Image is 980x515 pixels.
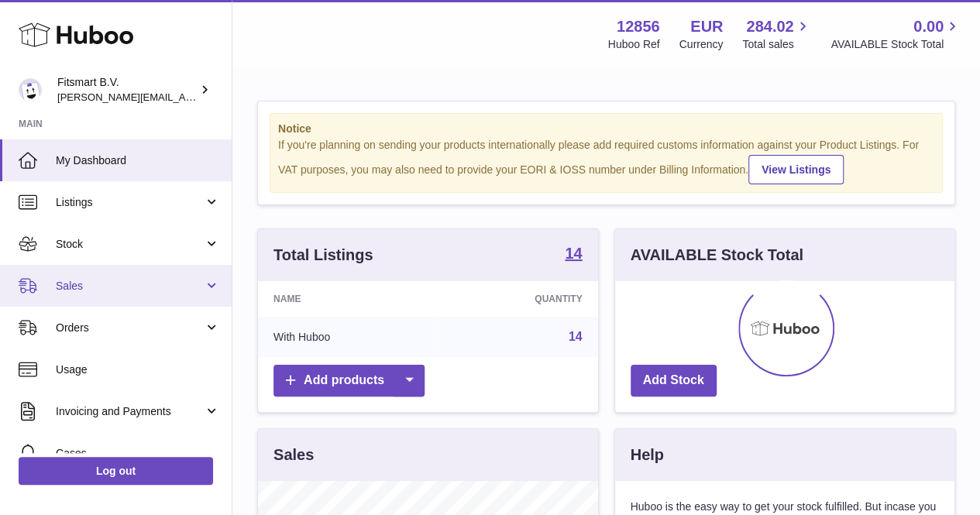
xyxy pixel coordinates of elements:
[273,365,425,397] a: Add products
[56,153,220,168] span: My Dashboard
[565,245,582,261] strong: 14
[742,16,811,52] a: 284.02 Total sales
[273,245,373,266] h3: Total Listings
[608,37,660,52] div: Huboo Ref
[56,321,204,335] span: Orders
[746,16,793,37] span: 284.02
[258,317,437,357] td: With Huboo
[569,330,583,343] a: 14
[748,155,844,184] a: View Listings
[56,404,204,419] span: Invoicing and Payments
[273,445,314,465] h3: Sales
[617,16,660,37] strong: 12856
[742,37,811,52] span: Total sales
[830,37,961,52] span: AVAILABLE Stock Total
[278,122,934,136] strong: Notice
[565,245,582,264] a: 14
[56,195,204,210] span: Listings
[56,279,204,294] span: Sales
[830,16,961,52] a: 0.00 AVAILABLE Stock Total
[278,138,934,184] div: If you're planning on sending your products internationally please add required customs informati...
[56,446,220,461] span: Cases
[437,281,597,317] th: Quantity
[56,362,220,377] span: Usage
[913,16,944,37] span: 0.00
[19,457,213,485] a: Log out
[631,365,717,397] a: Add Stock
[57,75,197,105] div: Fitsmart B.V.
[56,237,204,252] span: Stock
[19,78,42,101] img: jonathan@leaderoo.com
[631,445,664,465] h3: Help
[631,245,803,266] h3: AVAILABLE Stock Total
[679,37,724,52] div: Currency
[258,281,437,317] th: Name
[690,16,723,37] strong: EUR
[57,91,311,103] span: [PERSON_NAME][EMAIL_ADDRESS][DOMAIN_NAME]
